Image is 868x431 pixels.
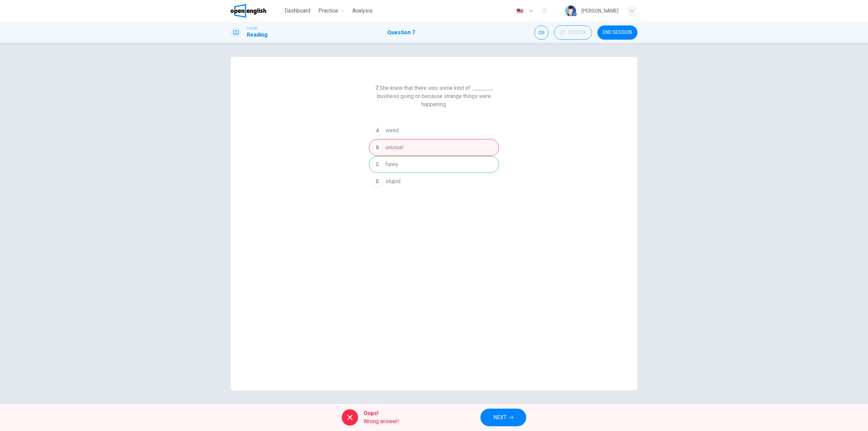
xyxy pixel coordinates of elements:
span: 00:02:26 [568,30,586,35]
span: NEXT [493,413,507,422]
div: [PERSON_NAME] [581,7,618,15]
div: Mute [534,25,549,40]
button: NEXT [480,409,526,426]
a: OpenEnglish logo [231,4,282,18]
span: Oops! [363,409,399,417]
div: Hide [554,25,592,40]
span: Practice [318,7,338,15]
button: 00:02:26 [554,25,592,40]
span: Dashboard [284,7,310,15]
span: Wrong answer! [363,417,399,426]
h1: Reading [247,31,268,39]
button: Practice [316,5,347,17]
strong: 7. [375,85,380,91]
span: Analysis [352,7,373,15]
img: Profile picture [565,5,576,16]
h6: She knew that there was some kind of _______ business going on because strange things were happen... [369,84,499,109]
h1: Question 7 [387,28,415,37]
button: Analysis [350,5,375,17]
img: OpenEnglish logo [231,4,266,18]
span: TOEIC® [247,26,257,31]
button: Dashboard [282,5,313,17]
img: en [516,8,524,14]
button: END SESSION [597,25,637,40]
span: END SESSION [603,30,632,35]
